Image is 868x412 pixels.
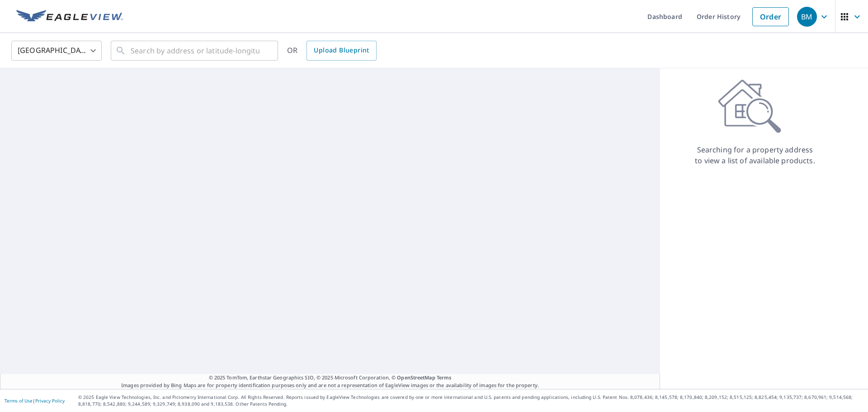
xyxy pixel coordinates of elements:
a: Terms [437,374,452,381]
p: © 2025 Eagle View Technologies, Inc. and Pictometry International Corp. All Rights Reserved. Repo... [78,394,863,407]
div: BM [797,7,817,27]
div: [GEOGRAPHIC_DATA] [11,38,102,63]
p: Searching for a property address to view a list of available products. [694,144,816,166]
div: OR [287,41,377,61]
a: Upload Blueprint [307,41,376,61]
a: Terms of Use [5,398,33,404]
a: Privacy Policy [35,398,65,404]
span: Upload Blueprint [314,45,369,56]
a: OpenStreetMap [397,374,435,381]
img: EV Logo [16,10,123,24]
span: © 2025 TomTom, Earthstar Geographics SIO, © 2025 Microsoft Corporation, © [209,374,452,382]
a: Order [752,7,789,26]
p: | [5,398,65,403]
input: Search by address or latitude-longitude [131,38,259,63]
